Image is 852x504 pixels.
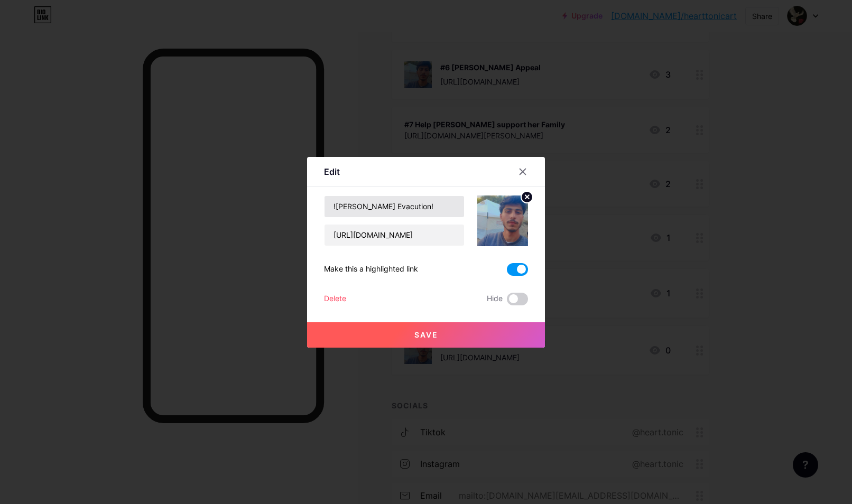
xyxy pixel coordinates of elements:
[307,322,545,348] button: Save
[325,225,464,246] input: URL
[414,330,438,339] span: Save
[477,195,528,246] img: link_thumbnail
[324,293,346,305] div: Delete
[325,196,464,217] input: Title
[487,293,503,305] span: Hide
[324,165,340,178] div: Edit
[324,263,418,276] div: Make this a highlighted link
